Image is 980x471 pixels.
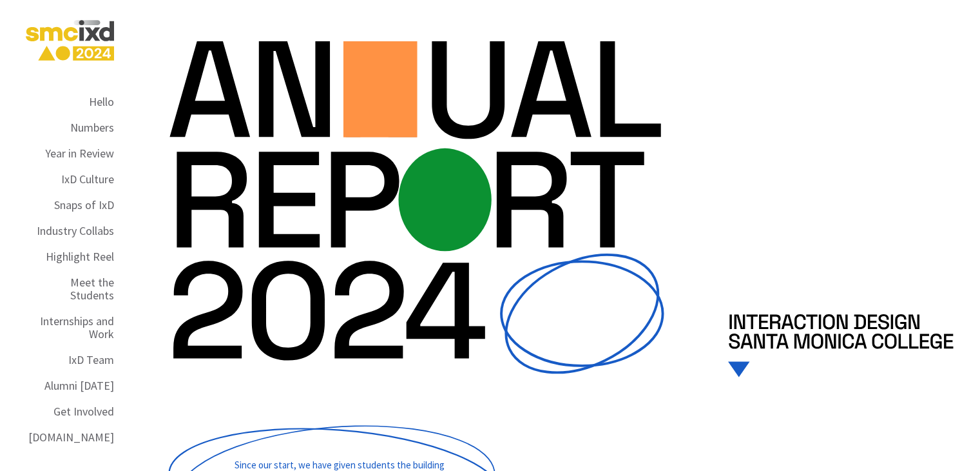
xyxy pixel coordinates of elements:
a: Internships and Work [26,308,114,347]
div: Internships and Work [26,315,114,341]
a: Numbers [70,115,114,141]
a: Highlight Reel [46,244,114,270]
img: SMC IxD 2024 Annual Report Logo [26,17,114,63]
a: Snaps of IxD [54,192,114,218]
a: IxD Team [68,347,114,373]
a: Alumni [DATE] [44,373,114,399]
div: IxD Culture [61,173,114,186]
div: Industry Collabs [37,225,114,237]
a: Year in Review [45,141,114,166]
a: Get Involved [53,399,114,425]
a: Meet the Students [26,270,114,308]
div: Alumni [DATE] [44,379,114,392]
a: IxD Culture [61,166,114,192]
div: Snaps of IxD [54,199,114,212]
div: Get Involved [53,405,114,418]
div: Hello [89,95,114,108]
a: Industry Collabs [37,218,114,244]
img: Title graphic for the 2024 annual report [146,16,693,396]
div: Year in Review [45,147,114,160]
a: Hello [89,89,114,115]
div: Highlight Reel [46,250,114,263]
div: IxD Team [68,354,114,366]
div: Numbers [70,121,114,134]
div: [DOMAIN_NAME] [28,431,114,444]
a: [DOMAIN_NAME] [28,425,114,450]
div: Meet the Students [26,276,114,302]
